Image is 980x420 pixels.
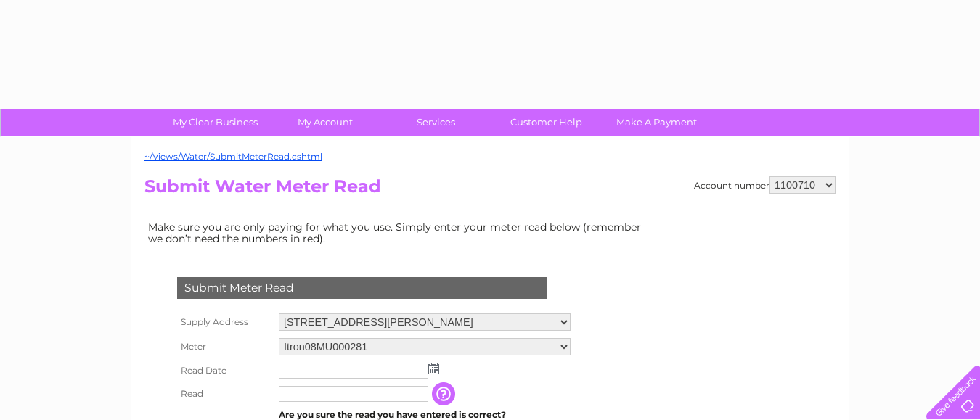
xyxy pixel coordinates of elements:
[597,109,716,136] a: Make A Payment
[144,151,322,162] a: ~/Views/Water/SubmitMeterRead.cshtml
[173,334,275,359] th: Meter
[144,218,653,248] td: Make sure you are only paying for what you use. Simply enter your meter read below (remember we d...
[432,382,458,405] input: Information
[173,310,275,334] th: Supply Address
[266,109,385,136] a: My Account
[155,109,275,136] a: My Clear Business
[173,359,275,382] th: Read Date
[428,363,439,374] img: ...
[486,109,606,136] a: Customer Help
[694,176,836,194] div: Account number
[376,109,496,136] a: Services
[144,176,836,204] h2: Submit Water Meter Read
[173,382,275,405] th: Read
[177,277,547,299] div: Submit Meter Read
